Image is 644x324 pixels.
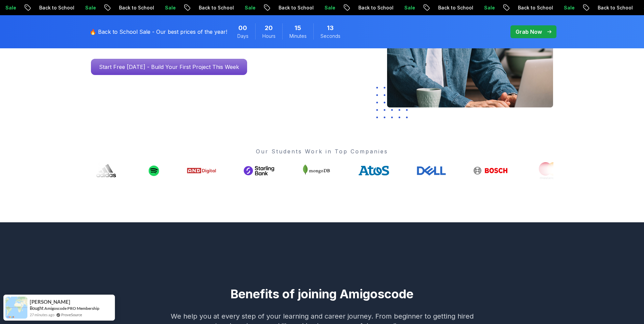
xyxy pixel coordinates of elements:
[79,4,101,11] p: Sale
[159,4,181,11] p: Sale
[237,33,248,40] span: Days
[265,23,273,33] span: 20 Hours
[294,23,301,33] span: 15 Minutes
[5,297,27,319] img: provesource social proof notification image
[516,28,542,36] p: Grab Now
[239,4,260,11] p: Sale
[91,59,247,75] a: Start Free [DATE] - Build Your First Project This Week
[320,33,340,40] span: Seconds
[193,4,239,11] p: Back to School
[113,4,159,11] p: Back to School
[30,299,70,305] span: [PERSON_NAME]
[432,4,478,11] p: Back to School
[262,33,276,40] span: Hours
[90,28,227,36] p: 🔥 Back to School Sale - Our best prices of the year!
[592,4,638,11] p: Back to School
[44,306,99,311] a: Amigoscode PRO Membership
[30,312,54,318] span: 27 minutes ago
[398,4,420,11] p: Sale
[86,287,559,301] h2: Benefits of joining Amigoscode
[352,4,398,11] p: Back to School
[318,4,340,11] p: Sale
[327,23,334,33] span: 13 Seconds
[33,4,79,11] p: Back to School
[512,4,558,11] p: Back to School
[478,4,500,11] p: Sale
[91,147,553,155] p: Our Students Work in Top Companies
[30,305,44,311] span: Bought
[61,312,82,318] a: ProveSource
[289,33,307,40] span: Minutes
[272,4,318,11] p: Back to School
[558,4,579,11] p: Sale
[238,23,247,33] span: 0 Days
